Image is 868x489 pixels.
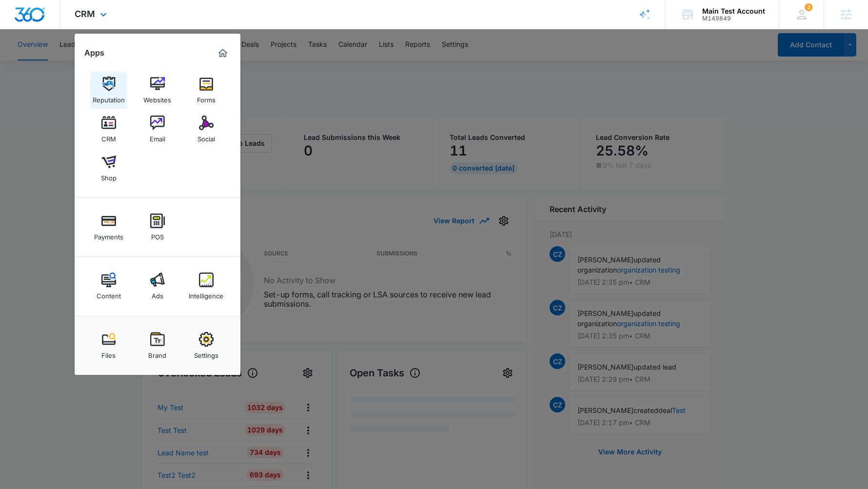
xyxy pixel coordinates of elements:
a: Content [90,268,127,305]
div: Shop [101,169,117,182]
a: CRM [90,111,127,148]
div: POS [151,228,164,241]
div: Settings [194,347,218,359]
a: Settings [188,327,225,364]
div: Social [197,130,215,143]
div: Payments [94,228,123,241]
div: account id [702,15,765,22]
a: Ads [139,268,176,305]
div: Reputation [93,91,125,104]
a: Brand [139,327,176,364]
span: 2 [805,3,812,11]
a: Websites [139,72,176,109]
div: Email [150,130,165,143]
div: Content [97,287,121,300]
a: Shop [90,150,127,187]
a: POS [139,209,176,246]
h2: Apps [84,48,104,58]
a: Payments [90,209,127,246]
a: Reputation [90,72,127,109]
div: Forms [197,91,216,104]
div: Intelligence [189,287,223,300]
div: Ads [152,287,163,300]
div: notifications count [805,3,812,11]
a: Email [139,111,176,148]
a: Files [90,327,127,364]
a: Forms [188,72,225,109]
a: Intelligence [188,268,225,305]
div: CRM [101,130,116,143]
a: Marketing 360® Dashboard [215,45,231,61]
div: Files [101,347,116,359]
div: Websites [143,91,171,104]
div: account name [702,7,765,15]
span: CRM [75,9,95,19]
a: Social [188,111,225,148]
div: Brand [148,347,166,359]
